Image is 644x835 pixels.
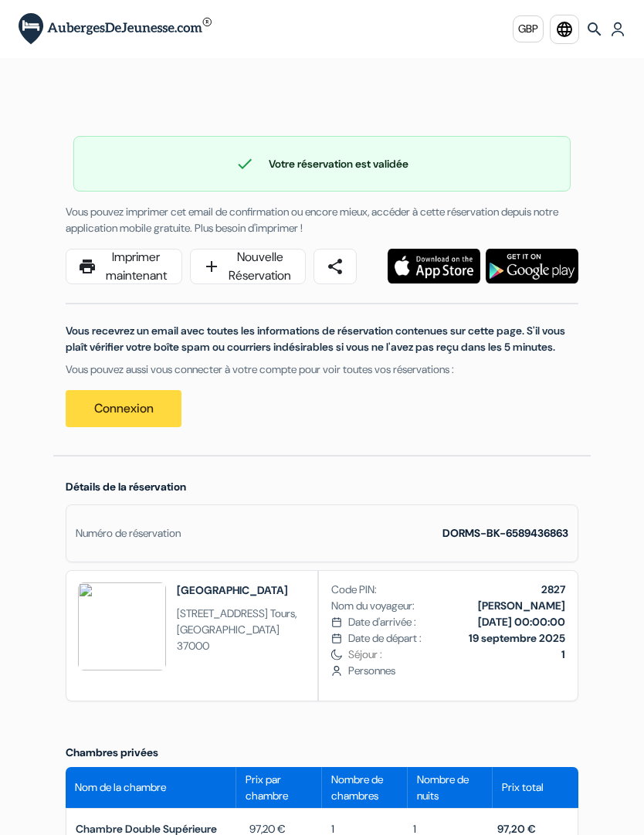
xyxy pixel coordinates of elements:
span: , [177,606,306,654]
img: VjBdYwQxVm0FNAZg [78,582,166,670]
b: 19 septembre 2025 [469,631,565,645]
a: language [550,15,579,44]
b: 2827 [541,582,565,596]
p: Vous recevrez un email avec toutes les informations de réservation contenues sur cette page. S'il... [66,323,578,355]
span: Date d'arrivée : [348,614,416,630]
a: addNouvelle Réservation [190,249,307,284]
span: [STREET_ADDRESS] [177,606,268,620]
span: Personnes [348,663,565,679]
b: 1 [561,647,565,661]
span: share [326,257,344,276]
span: Nombre de chambres [331,772,398,804]
img: Téléchargez l'application gratuite [388,249,480,283]
span: Code PIN: [331,582,377,598]
span: Date de départ : [348,630,422,647]
i: language [555,20,574,39]
span: Nom du voyageur: [331,598,415,614]
b: [PERSON_NAME] [478,599,565,613]
p: Vous pouvez aussi vous connecter à votre compte pour voir toutes vos réservations : [66,361,578,378]
span: 37000 [177,639,209,653]
span: [GEOGRAPHIC_DATA] [177,623,280,636]
img: AubergesDeJeunesse.com [19,13,212,45]
span: Chambres privées [66,745,158,759]
span: Prix par chambre [246,772,312,804]
a: search [585,20,604,39]
strong: DORMS-BK-6589436863 [442,526,568,540]
span: check [236,154,254,173]
span: Prix total [502,779,544,796]
span: add [202,257,221,276]
span: Nom de la chambre [75,779,166,796]
span: Vous pouvez imprimer cet email de confirmation ou encore mieux, accéder à cette réservation depui... [66,205,558,235]
a: share [314,249,357,284]
span: print [78,257,97,276]
a: printImprimer maintenant [66,249,182,284]
img: Téléchargez l'application gratuite [486,249,578,283]
span: Détails de la réservation [66,480,186,494]
span: Séjour : [348,647,565,663]
span: Nombre de nuits [417,772,483,804]
img: User Icon [610,22,625,37]
div: Votre réservation est validée [74,154,570,173]
div: Numéro de réservation [76,525,181,541]
b: [DATE] 00:00:00 [478,615,565,629]
span: Tours [270,606,295,620]
a: GBP [513,15,544,42]
h2: [GEOGRAPHIC_DATA] [177,582,306,598]
a: Connexion [66,390,181,427]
